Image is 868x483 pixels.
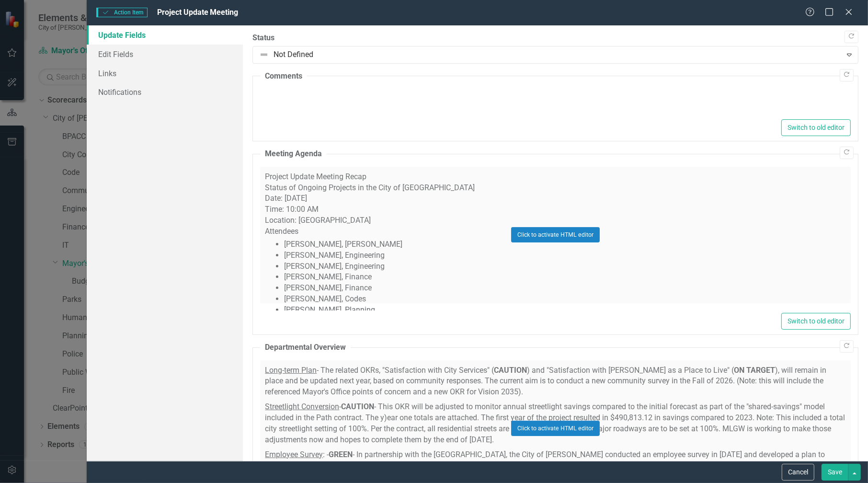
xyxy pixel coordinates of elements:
[252,33,858,44] label: Status
[781,119,851,136] button: Switch to old editor
[260,342,351,353] legend: Departmental Overview
[511,227,600,242] button: Click to activate HTML editor
[284,305,846,316] p: [PERSON_NAME], Planning
[87,82,243,102] a: Notifications
[822,464,848,481] button: Save
[260,149,327,160] legend: Meeting Agenda
[96,8,147,17] span: Action Item
[511,421,600,436] button: Click to activate HTML editor
[87,25,243,45] a: Update Fields
[87,45,243,64] a: Edit Fields
[157,8,239,17] span: Project Update Meeting
[260,71,307,82] legend: Comments
[87,64,243,83] a: Links
[781,313,851,330] button: Switch to old editor
[782,464,814,481] button: Cancel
